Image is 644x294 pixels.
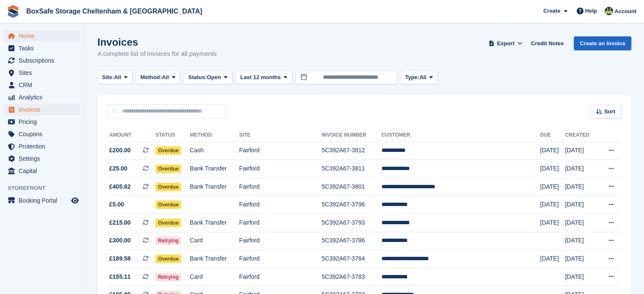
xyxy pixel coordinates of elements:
span: £5.00 [109,200,124,209]
td: [DATE] [540,142,565,160]
td: 5C392A67-3796 [322,196,381,214]
button: Type: All [401,71,438,85]
td: Fairford [239,214,322,232]
td: [DATE] [540,214,565,232]
td: Bank Transfer [190,214,239,232]
span: Capital [19,165,69,177]
span: Overdue [155,183,181,191]
a: Create an Invoice [574,36,631,50]
span: Type: [405,73,420,82]
th: Due [540,129,565,142]
a: menu [4,116,80,128]
span: Protection [19,140,69,152]
td: 5C392A67-3793 [322,214,381,232]
a: Credit Notes [528,36,567,50]
td: Card [190,232,239,250]
span: Last 12 months [240,73,281,82]
a: menu [4,30,80,42]
span: Export [497,39,514,48]
td: Card [190,268,239,286]
td: Bank Transfer [190,250,239,268]
span: Method: [141,73,162,82]
a: menu [4,79,80,91]
td: [DATE] [540,178,565,196]
a: menu [4,104,80,115]
td: Bank Transfer [190,178,239,196]
span: Home [19,30,69,42]
span: Invoices [19,104,69,115]
td: Fairford [239,178,322,196]
span: Overdue [155,219,181,227]
a: menu [4,128,80,140]
span: Retrying [155,236,181,245]
span: £300.00 [109,236,131,245]
a: menu [4,195,80,206]
span: £155.11 [109,272,131,281]
td: Fairford [239,160,322,178]
span: Overdue [155,146,181,155]
a: BoxSafe Storage Cheltenham & [GEOGRAPHIC_DATA] [23,4,205,18]
th: Amount [108,129,155,142]
span: All [114,73,121,82]
td: 5C392A67-3801 [322,178,381,196]
td: [DATE] [540,160,565,178]
span: Account [614,7,636,16]
a: menu [4,140,80,152]
a: menu [4,153,80,165]
td: 5C392A67-3783 [322,268,381,286]
span: Coupons [19,128,69,140]
th: Created [565,129,597,142]
th: Invoice Number [322,129,381,142]
th: Customer [381,129,540,142]
span: Storefront [8,184,84,192]
span: £25.00 [109,164,127,173]
span: Settings [19,153,69,165]
button: Status: Open [183,71,232,85]
a: menu [4,55,80,66]
a: menu [4,42,80,54]
button: Last 12 months [236,71,292,85]
span: Retrying [155,273,181,281]
td: [DATE] [565,232,597,250]
span: £405.62 [109,182,131,191]
a: menu [4,165,80,177]
p: A complete list of invoices for all payments [97,49,217,59]
h1: Invoices [97,36,217,48]
a: menu [4,91,80,103]
td: [DATE] [565,268,597,286]
button: Export [487,36,524,50]
td: [DATE] [565,250,597,268]
td: 5C392A67-3811 [322,160,381,178]
th: Method [190,129,239,142]
span: Overdue [155,255,181,263]
td: Fairford [239,232,322,250]
span: Overdue [155,165,181,173]
span: Status: [188,73,207,82]
td: [DATE] [565,160,597,178]
span: Help [585,7,597,15]
a: menu [4,67,80,79]
span: Sort [604,107,615,116]
span: Tasks [19,42,69,54]
button: Site: All [97,71,133,85]
span: £200.00 [109,146,131,155]
td: Fairford [239,142,322,160]
td: [DATE] [565,142,597,160]
td: Fairford [239,250,322,268]
span: Site: [102,73,114,82]
td: [DATE] [565,196,597,214]
td: Bank Transfer [190,160,239,178]
td: [DATE] [565,178,597,196]
span: All [162,73,169,82]
span: Sites [19,67,69,79]
td: Fairford [239,268,322,286]
span: £189.58 [109,254,131,263]
td: 5C392A67-3784 [322,250,381,268]
span: £215.00 [109,218,131,227]
button: Method: All [136,71,180,85]
td: 5C392A67-3786 [322,232,381,250]
td: Fairford [239,196,322,214]
a: Preview store [70,195,80,206]
span: All [419,73,426,82]
th: Site [239,129,322,142]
